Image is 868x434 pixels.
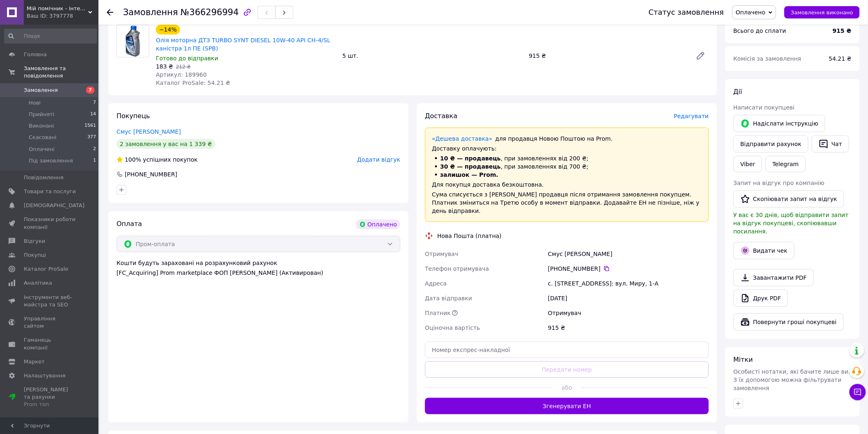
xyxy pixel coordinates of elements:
[733,190,844,208] button: Скопіювати запит на відгук
[425,251,458,257] span: Отримувач
[425,280,447,287] span: Адреса
[24,386,76,409] span: [PERSON_NAME] та рахунки
[176,64,191,70] span: 212 ₴
[85,122,96,130] span: 1561
[833,27,852,34] b: 915 ₴
[425,398,709,414] button: Згенерувати ЕН
[107,8,113,16] div: Повернутися назад
[733,180,825,186] span: Запит на відгук про компанію
[90,111,96,118] span: 14
[546,247,710,261] div: Смус [PERSON_NAME]
[733,368,850,391] span: Особисті нотатки, які бачите лише ви. З їх допомогою можна фільтрувати замовлення
[156,80,230,86] span: Каталог ProSale: 54.21 ₴
[156,63,173,70] span: 183 ₴
[733,242,795,259] button: Видати чек
[125,156,141,163] span: 100%
[24,279,52,287] span: Аналітика
[116,155,198,164] div: успішних покупок
[118,25,148,57] img: Олія моторна ДТЗ TURBO SYNT DIESEL 10W-40 API CH-4/SL каністра 1л ПЕ (SPB)
[29,122,54,130] span: Виконані
[812,135,849,153] button: Чат
[525,50,689,62] div: 915 ₴
[733,290,788,307] a: Друк PDF
[24,87,58,94] span: Замовлення
[24,251,46,259] span: Покупці
[24,265,68,273] span: Каталог ProSale
[733,356,753,363] span: Мітки
[93,99,96,107] span: 7
[116,128,181,135] a: Смус [PERSON_NAME]
[24,202,85,209] span: [DEMOGRAPHIC_DATA]
[440,171,498,178] span: залишок — Prom.
[733,313,844,331] button: Повернути гроші покупцеві
[24,174,64,181] span: Повідомлення
[765,156,806,172] a: Telegram
[86,87,94,94] span: 7
[4,29,97,43] input: Пошук
[123,7,178,17] span: Замовлення
[733,212,849,235] span: У вас є 30 днів, щоб відправити запит на відгук покупцеві, скопіювавши посилання.
[24,315,76,330] span: Управління сайтом
[24,372,66,379] span: Налаштування
[24,238,45,245] span: Відгуки
[425,342,709,358] input: Номер експрес-накладної
[124,170,178,178] div: [PHONE_NUMBER]
[116,220,142,228] span: Оплата
[791,9,853,16] span: Замовлення виконано
[733,135,809,153] button: Відправити рахунок
[546,306,710,320] div: Отримувач
[339,50,526,62] div: 5 шт.
[674,113,709,119] span: Редагувати
[649,8,724,16] div: Статус замовлення
[24,188,76,195] span: Товари та послуги
[116,139,215,149] div: 2 замовлення у вас на 1 339 ₴
[432,162,702,171] li: , при замовленнях від 700 ₴;
[87,134,96,141] span: 377
[24,65,98,80] span: Замовлення та повідомлення
[440,163,501,170] span: 30 ₴ — продавець
[432,154,702,162] li: , при замовленнях від 200 ₴;
[733,55,802,62] span: Комісія за замовлення
[829,55,852,62] span: 54.21 ₴
[29,146,55,153] span: Оплачені
[24,358,45,365] span: Маркет
[357,156,400,163] span: Додати відгук
[733,104,795,111] span: Написати покупцеві
[432,190,702,215] div: Сума списується з [PERSON_NAME] продавця після отримання замовлення покупцем. Платник зміниться н...
[29,134,57,141] span: Скасовані
[546,276,710,291] div: с. [STREET_ADDRESS]: вул. Миру, 1-А
[432,135,702,143] div: для продавця Новою Поштою на Prom.
[24,216,76,231] span: Показники роботи компанії
[425,265,489,272] span: Телефон отримувача
[93,157,96,164] span: 1
[435,232,504,240] div: Нова Пошта (платна)
[784,6,860,18] button: Замовлення виконано
[356,219,400,229] div: Оплачено
[692,48,709,64] a: Редагувати
[27,12,98,20] div: Ваш ID: 3797778
[553,384,581,392] span: або
[425,295,472,302] span: Дата відправки
[156,55,218,62] span: Готово до відправки
[156,37,330,52] a: Олія моторна ДТЗ TURBO SYNT DIESEL 10W-40 API CH-4/SL каністра 1л ПЕ (SPB)
[29,111,54,118] span: Прийняті
[27,5,88,12] span: Мій помічник - інтернет магазин
[24,401,76,408] div: Prom топ
[116,112,150,120] span: Покупець
[432,144,702,153] div: Доставку оплачують:
[548,265,709,273] div: [PHONE_NUMBER]
[850,384,866,400] button: Чат з покупцем
[733,115,825,132] button: Надіслати інструкцію
[24,336,76,351] span: Гаманець компанії
[432,135,492,142] a: «Дешева доставка»
[546,291,710,306] div: [DATE]
[116,259,400,277] div: Кошти будуть зараховані на розрахунковий рахунок
[736,9,765,16] span: Оплачено
[24,294,76,308] span: Інструменти веб-майстра та SEO
[546,320,710,335] div: 915 ₴
[425,112,457,120] span: Доставка
[29,157,73,164] span: Під замовлення
[180,7,239,17] span: №366296994
[425,310,451,316] span: Платник
[425,324,480,331] span: Оціночна вартість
